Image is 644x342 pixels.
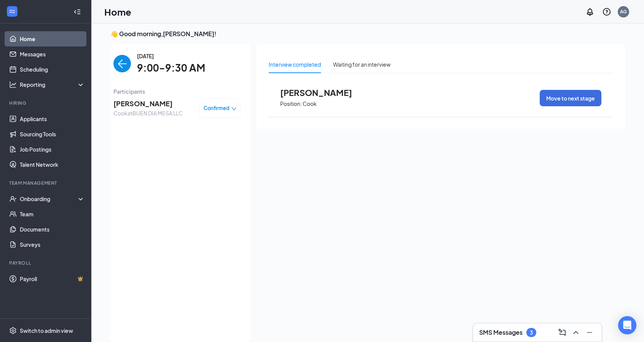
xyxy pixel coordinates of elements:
div: Open Intercom Messenger [618,316,636,334]
a: Documents [20,222,85,237]
svg: ComposeMessage [558,328,567,337]
span: [DATE] [137,52,205,60]
a: Scheduling [20,62,85,77]
button: Move to next stage [540,90,601,106]
div: Waiting for an interview [333,60,391,69]
div: AG [620,8,627,15]
svg: WorkstreamLogo [8,8,16,15]
a: Applicants [20,111,85,126]
div: Team Management [9,180,83,186]
svg: UserCheck [9,195,17,203]
div: Interview completed [269,60,321,69]
span: Confirmed [204,104,230,112]
span: Cook at BUEN DIA MESA LLC [113,109,183,117]
button: Minimize [583,326,596,339]
a: Team [20,206,85,222]
p: Cook [303,100,317,107]
svg: Analysis [9,81,17,88]
div: Onboarding [20,195,78,203]
svg: Minimize [585,328,594,337]
div: Hiring [9,100,83,106]
span: [PERSON_NAME] [280,88,364,97]
button: back-button [113,55,131,72]
a: Talent Network [20,157,85,172]
button: ChevronUp [570,326,582,339]
a: Home [20,31,85,46]
h3: SMS Messages [479,328,523,337]
a: Sourcing Tools [20,126,85,142]
h3: 👋 Good morning, [PERSON_NAME] ! [110,30,625,38]
div: Reporting [20,81,85,88]
a: PayrollCrown [20,271,85,286]
span: [PERSON_NAME] [113,98,183,109]
button: ComposeMessage [556,326,568,339]
svg: Collapse [73,8,81,16]
svg: QuestionInfo [602,7,611,16]
a: Surveys [20,237,85,252]
p: Position: [280,100,302,107]
div: Payroll [9,260,83,266]
span: down [231,106,237,112]
svg: Notifications [585,7,595,16]
div: Switch to admin view [20,327,73,334]
div: 3 [530,329,533,336]
span: Participants [113,87,241,96]
svg: Settings [9,327,17,334]
a: Job Postings [20,142,85,157]
h1: Home [104,5,131,18]
span: 9:00-9:30 AM [137,60,205,76]
svg: ChevronUp [571,328,580,337]
a: Messages [20,46,85,62]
